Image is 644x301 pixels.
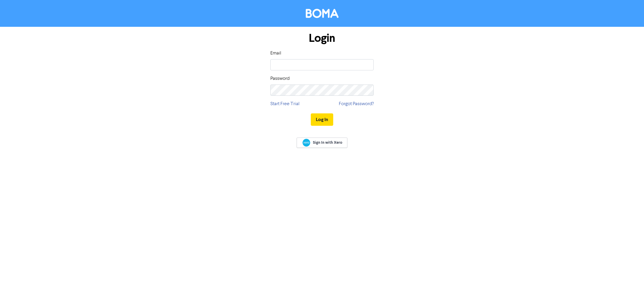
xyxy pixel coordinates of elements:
h1: Login [270,32,374,45]
a: Start Free Trial [270,100,300,107]
label: Email [270,50,281,57]
a: Sign In with Xero [297,138,347,148]
img: Xero logo [303,139,310,147]
button: Log In [311,113,333,126]
label: Password [270,75,290,82]
img: BOMA Logo [306,9,339,18]
a: Forgot Password? [339,100,374,107]
span: Sign In with Xero [313,140,342,145]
